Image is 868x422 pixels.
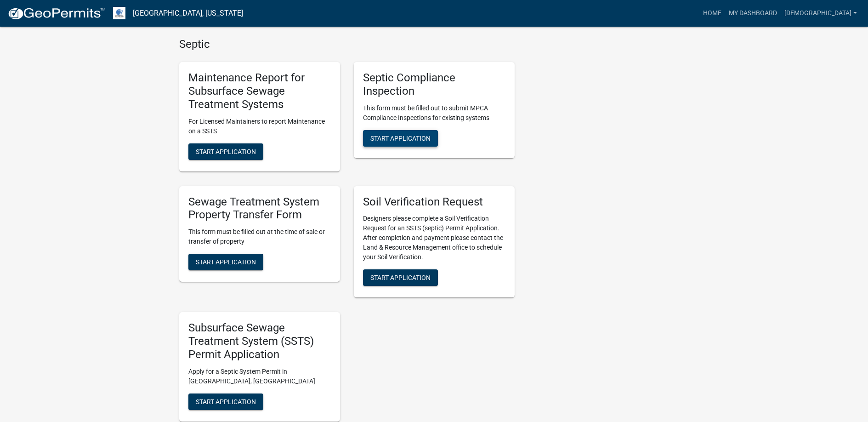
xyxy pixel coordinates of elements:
button: Start Application [188,393,263,410]
p: This form must be filled out at the time of sale or transfer of property [188,227,331,246]
p: This form must be filled out to submit MPCA Compliance Inspections for existing systems [363,103,505,123]
button: Start Application [188,143,263,160]
button: Start Application [363,269,438,286]
a: [GEOGRAPHIC_DATA], [US_STATE] [133,6,243,21]
a: My Dashboard [725,5,781,22]
h5: Maintenance Report for Subsurface Sewage Treatment Systems [188,71,331,111]
button: Start Application [363,130,438,147]
img: Otter Tail County, Minnesota [113,7,125,19]
a: Home [699,5,725,22]
span: Start Application [196,148,256,155]
h5: Septic Compliance Inspection [363,71,505,98]
p: Apply for a Septic System Permit in [GEOGRAPHIC_DATA], [GEOGRAPHIC_DATA] [188,367,331,386]
p: For Licensed Maintainers to report Maintenance on a SSTS [188,117,331,136]
h5: Sewage Treatment System Property Transfer Form [188,195,331,222]
h4: Septic [179,38,515,51]
a: [DEMOGRAPHIC_DATA] [781,5,861,22]
button: Start Application [188,254,263,270]
span: Start Application [196,398,256,405]
span: Start Application [196,258,256,266]
h5: Soil Verification Request [363,195,505,209]
span: Start Application [370,274,431,281]
h5: Subsurface Sewage Treatment System (SSTS) Permit Application [188,321,331,361]
span: Start Application [370,134,431,142]
p: Designers please complete a Soil Verification Request for an SSTS (septic) Permit Application. Af... [363,214,505,262]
